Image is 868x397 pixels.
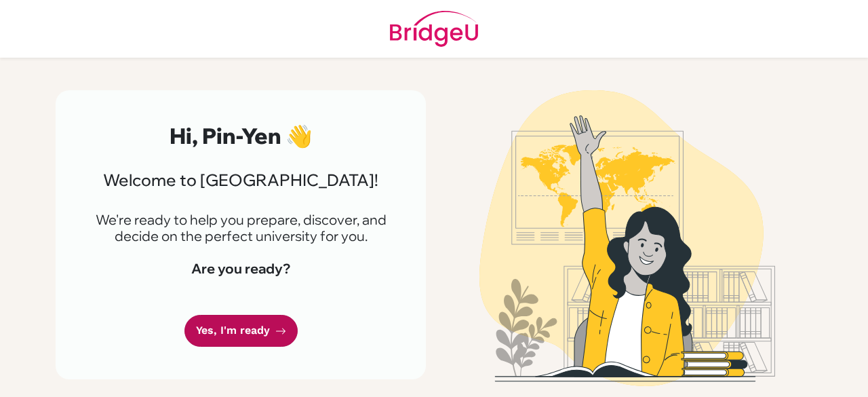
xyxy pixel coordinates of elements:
a: Yes, I'm ready [184,315,298,347]
p: We're ready to help you prepare, discover, and decide on the perfect university for you. [88,212,393,244]
h4: Are you ready? [88,261,393,277]
h2: Hi, Pin-Yen 👋 [88,123,393,149]
h3: Welcome to [GEOGRAPHIC_DATA]! [88,170,393,190]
